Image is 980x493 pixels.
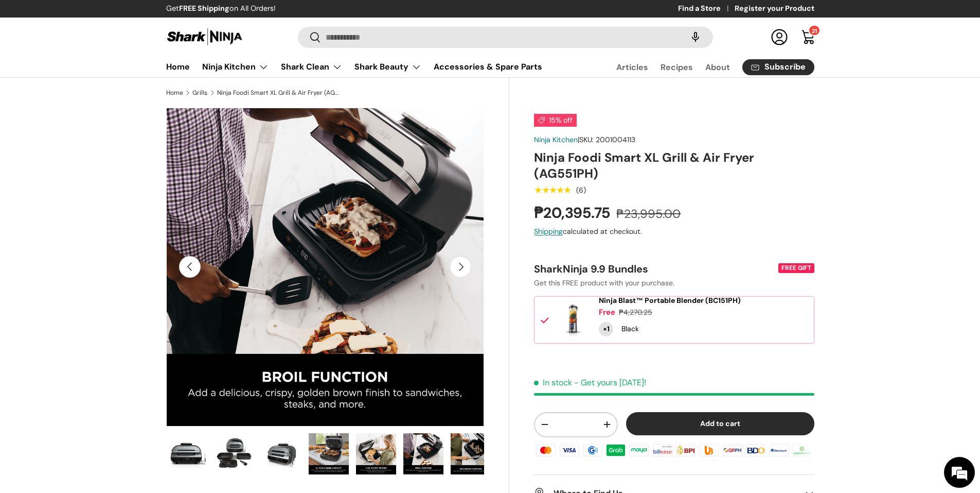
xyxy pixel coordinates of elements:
[578,135,635,144] span: |
[534,203,613,223] strong: ₱20,395.75
[214,433,254,474] img: ninja-foodi-smart-xl-grill-and-air-fryer-full-parts-view-shark-ninja-philippines
[678,3,735,14] a: Find a Store
[721,443,743,458] img: qrph
[698,443,720,458] img: ubp
[744,443,767,458] img: bdo
[166,27,243,47] img: Shark Ninja Philippines
[674,443,697,458] img: bpi
[261,433,301,474] img: ninja-foodi-smart-xl-grill-and-air-fryer-left-side-view-shark-ninja-philippines
[576,186,586,194] div: (6)
[651,443,674,458] img: billease
[167,433,207,474] img: ninja-foodi-smart-xl-grill-and-air-fryer-full-view-shark-ninja-philippines
[534,227,563,236] a: Shipping
[599,322,613,336] div: Quantity
[626,412,814,435] button: Add to cart
[628,443,650,458] img: maya
[534,135,578,144] a: Ninja Kitchen
[166,90,183,96] a: Home
[791,443,813,458] img: landbank
[534,377,572,388] span: In stock
[778,263,814,273] div: FREE GIFT
[534,443,557,458] img: master
[275,57,348,77] summary: Shark Clean
[599,307,615,318] div: Free
[348,57,427,77] summary: Shark Beauty
[534,114,577,127] span: 15% off
[616,206,681,222] s: ₱23,995.00
[309,433,349,474] img: Ninja Foodi Smart XL Grill & Air Fryer (AG551PH)
[534,278,674,287] span: Get this FREE product with your purchase.
[196,57,275,77] summary: Ninja Kitchen
[403,433,443,474] img: Ninja Foodi Smart XL Grill & Air Fryer (AG551PH)
[621,324,639,334] div: Black
[661,57,693,77] a: Recipes
[166,57,542,77] nav: Primary
[616,57,648,77] a: Articles
[534,149,814,181] h1: Ninja Foodi Smart XL Grill & Air Fryer (AG551PH)
[534,226,814,237] div: calculated at checkout.
[742,59,814,75] a: Subscribe
[166,108,485,478] media-gallery: Gallery Viewer
[604,443,627,458] img: grabpay
[166,3,276,14] p: Get on All Orders!
[581,443,604,458] img: gcash
[434,57,542,77] a: Accessories & Spare Parts
[735,3,814,14] a: Register your Product
[166,88,510,97] nav: Breadcrumbs
[619,307,652,318] div: ₱4,270.25
[574,377,646,388] p: - Get yours [DATE]!
[534,185,571,195] div: 5.0 out of 5.0 stars
[166,57,190,77] a: Home
[179,4,229,13] strong: FREE Shipping
[534,262,776,276] div: SharkNinja 9.9 Bundles
[705,57,730,77] a: About
[579,135,594,144] span: SKU:
[596,135,635,144] span: 2001004113
[217,90,341,96] a: Ninja Foodi Smart XL Grill & Air Fryer (AG551PH)
[356,433,396,474] img: Ninja Foodi Smart XL Grill & Air Fryer (AG551PH)
[599,296,741,305] a: Ninja Blast™ Portable Blender (BC151PH)
[558,443,580,458] img: visa
[592,57,814,77] nav: Secondary
[812,27,817,34] span: 21
[679,26,712,48] speech-search-button: Search by voice
[534,185,571,195] span: ★★★★★
[192,90,207,96] a: Grills
[768,443,790,458] img: metrobank
[764,63,806,71] span: Subscribe
[451,433,491,474] img: Ninja Foodi Smart XL Grill & Air Fryer (AG551PH)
